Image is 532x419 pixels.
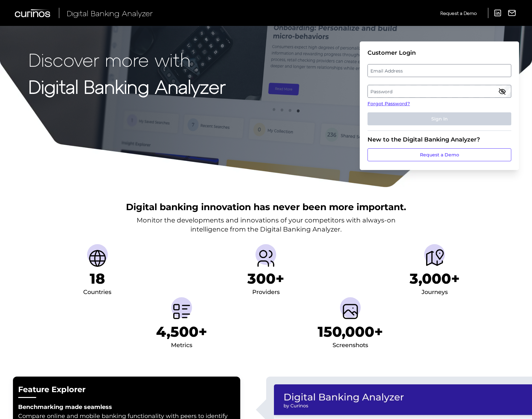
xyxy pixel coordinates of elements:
img: Metrics [171,301,192,322]
button: Sign In [368,112,511,125]
img: Screenshots [340,301,361,322]
strong: Benchmarking made seamless [18,403,112,411]
div: New to the Digital Banking Analyzer? [368,136,511,143]
div: Metrics [171,340,192,351]
img: Countries [87,248,108,269]
strong: Digital Banking Analyzer [28,75,226,97]
div: Customer Login [368,49,511,56]
h1: 4,500+ [156,323,207,340]
a: Forgot Password? [368,100,511,107]
label: Email Address [368,65,511,76]
label: Password [368,85,511,97]
h1: 300+ [247,270,284,287]
div: Journeys [422,287,448,298]
span: Digital Banking Analyzer [67,8,153,18]
p: Monitor the developments and innovations of your competitors with always-on intelligence from the... [137,216,396,234]
img: Curinos [15,9,51,17]
a: Request a Demo [440,8,477,18]
div: Providers [252,287,280,298]
h1: 150,000+ [318,323,383,340]
h2: Feature Explorer [18,384,235,395]
h1: 18 [90,270,105,287]
h2: Digital banking innovation has never been more important. [126,201,406,213]
a: Request a Demo [368,148,511,161]
span: Request a Demo [440,10,477,16]
img: Journeys [424,248,445,269]
p: Discover more with [28,49,226,70]
h1: 3,000+ [410,270,460,287]
div: Screenshots [333,340,368,351]
img: Providers [255,248,276,269]
div: Countries [83,287,111,298]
